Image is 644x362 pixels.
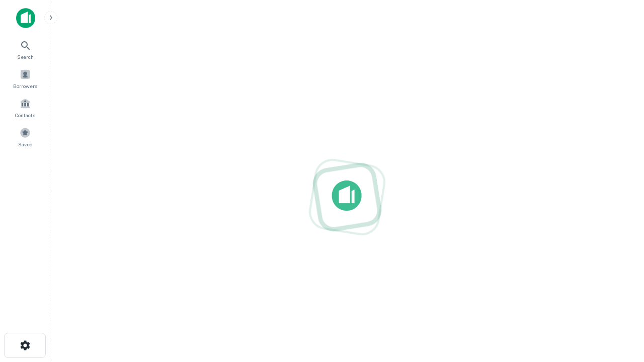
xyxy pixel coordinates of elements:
a: Borrowers [3,65,47,92]
span: Contacts [15,111,35,119]
a: Saved [3,123,47,150]
span: Borrowers [13,82,37,90]
iframe: Chat Widget [594,249,644,298]
a: Contacts [3,94,47,121]
span: Saved [18,140,33,148]
img: capitalize-icon.png [16,8,35,28]
span: Search [17,53,34,61]
a: Search [3,36,47,63]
